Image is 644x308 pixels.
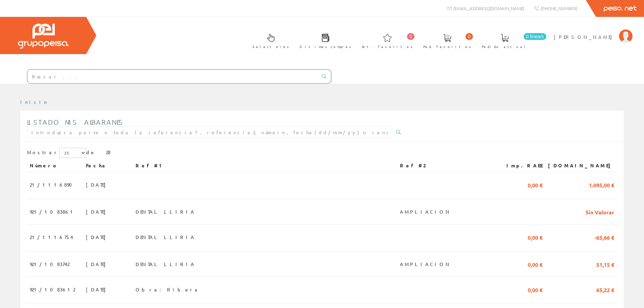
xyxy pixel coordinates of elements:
[524,33,546,40] span: 0 línea/s
[246,28,292,53] a: Selectores
[136,258,195,270] span: DENTAL LLIRIA
[596,258,614,270] span: 51,15 €
[86,231,109,243] span: [DATE]
[27,148,86,158] label: Mostrar
[453,5,524,11] span: [EMAIL_ADDRESS][DOMAIN_NAME]
[86,284,109,295] span: [DATE]
[528,179,543,190] span: 0,00 €
[293,28,355,53] a: Últimas compras
[59,148,86,158] select: Mostrar
[136,231,195,243] span: DENTAL LLIRIA
[554,28,633,34] a: [PERSON_NAME]
[86,179,109,190] span: [DATE]
[133,160,397,172] th: Ref #1
[545,160,617,172] th: [DOMAIN_NAME]
[586,206,614,217] span: Sin Valorar
[27,126,392,138] input: Introduzca parte o toda la referencia1, referencia2, número, fecha(dd/mm/yy) o rango de fechas(dd...
[528,231,543,243] span: 0,00 €
[30,179,76,190] span: 21/1116890
[86,258,109,270] span: [DATE]
[589,179,614,190] span: 1.095,00 €
[300,43,351,50] span: Últimas compras
[20,99,49,105] a: Inicio
[466,33,473,40] span: 0
[30,206,76,217] span: 921/1083861
[136,284,200,295] span: Obra: Ribera
[400,258,451,270] span: AMPLIACION
[407,33,414,40] span: 0
[30,258,69,270] span: 921/1083742
[362,43,413,50] span: Art. favoritos
[495,160,545,172] th: Imp.RAEE
[253,43,289,50] span: Selectores
[596,284,614,295] span: 65,22 €
[423,43,471,50] span: Ped. favoritos
[83,160,133,172] th: Fecha
[27,160,83,172] th: Número
[554,33,616,40] span: [PERSON_NAME]
[541,5,577,11] span: [PHONE_NUMBER]
[27,118,123,126] span: Listado mis albaranes
[18,24,69,49] img: Grupo Peisa
[86,206,109,217] span: [DATE]
[27,148,617,160] div: de 28
[397,160,495,172] th: Ref #2
[136,206,195,217] span: DENTAL LLIRIA
[595,231,614,243] span: -65,66 €
[528,258,543,270] span: 0,00 €
[27,70,318,83] input: Buscar ...
[482,43,528,50] span: Pedido actual
[400,206,451,217] span: AMPLIACION
[30,284,75,295] span: 921/1083612
[30,231,73,243] span: 21/1116754
[528,284,543,295] span: 0,00 €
